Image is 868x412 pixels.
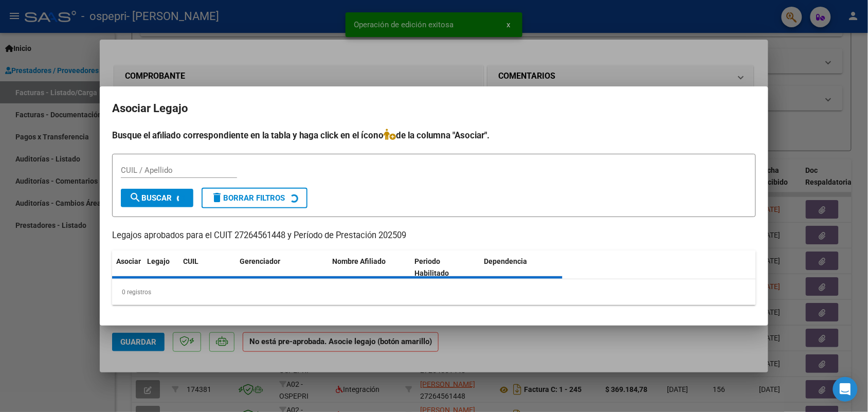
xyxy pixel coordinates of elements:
h4: Busque el afiliado correspondiente en la tabla y haga click en el ícono de la columna "Asociar". [112,129,756,142]
span: Periodo Habilitado [415,257,449,277]
p: Legajos aprobados para el CUIT 27264561448 y Período de Prestación 202509 [112,229,756,242]
span: Dependencia [484,257,528,265]
mat-icon: delete [211,191,223,204]
datatable-header-cell: Asociar [112,250,143,284]
datatable-header-cell: CUIL [179,250,236,284]
span: Gerenciador [240,257,280,265]
datatable-header-cell: Legajo [143,250,179,284]
span: Nombre Afiliado [332,257,386,265]
span: Legajo [147,257,170,265]
div: Open Intercom Messenger [833,377,858,402]
span: Buscar [129,193,172,203]
span: Borrar Filtros [211,193,285,203]
button: Borrar Filtros [202,188,308,208]
datatable-header-cell: Periodo Habilitado [411,250,480,284]
datatable-header-cell: Nombre Afiliado [328,250,411,284]
button: Buscar [121,189,193,207]
span: Asociar [116,257,141,265]
datatable-header-cell: Dependencia [480,250,563,284]
span: CUIL [183,257,198,265]
mat-icon: search [129,191,141,204]
datatable-header-cell: Gerenciador [236,250,328,284]
div: 0 registros [112,279,756,305]
h2: Asociar Legajo [112,99,756,118]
